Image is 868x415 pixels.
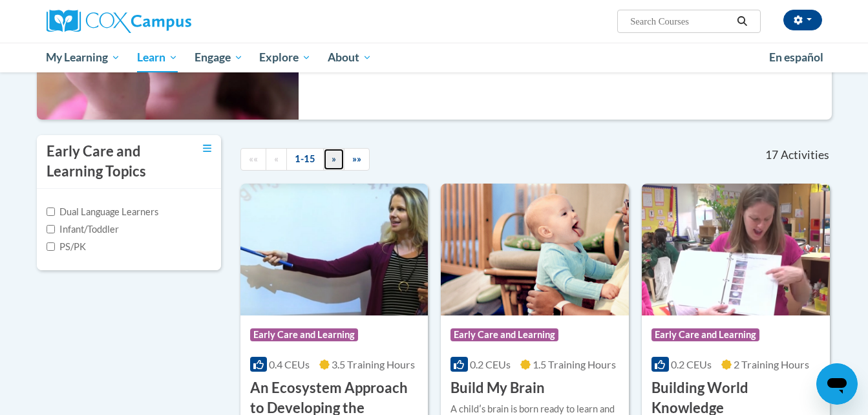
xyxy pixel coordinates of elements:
[651,328,759,341] span: Early Care and Learning
[240,148,266,171] a: Begining
[266,148,287,171] a: Previous
[47,10,191,33] img: Cox Campus
[352,153,361,164] span: »»
[259,50,311,65] span: Explore
[203,142,211,156] a: Toggle collapse
[186,43,251,72] a: Engage
[450,328,558,341] span: Early Care and Learning
[46,50,120,65] span: My Learning
[195,50,243,65] span: Engage
[47,240,86,254] label: PS/PK
[441,184,629,315] img: Course Logo
[47,222,119,237] label: Infant/Toddler
[781,148,829,162] span: Activities
[274,153,279,164] span: «
[761,44,832,71] a: En español
[286,148,324,171] a: 1-15
[319,43,380,72] a: About
[47,242,55,251] input: Checkbox for Options
[129,43,186,72] a: Learn
[783,10,822,30] button: Account Settings
[533,358,616,370] span: 1.5 Training Hours
[765,148,778,162] span: 17
[450,378,545,398] h3: Build My Brain
[734,358,809,370] span: 2 Training Hours
[249,153,258,164] span: ««
[323,148,344,171] a: Next
[251,43,319,72] a: Explore
[47,207,55,216] input: Checkbox for Options
[47,225,55,233] input: Checkbox for Options
[642,184,830,315] img: Course Logo
[47,142,169,182] h3: Early Care and Learning Topics
[332,358,415,370] span: 3.5 Training Hours
[269,358,310,370] span: 0.4 CEUs
[27,43,842,72] div: Main menu
[671,358,712,370] span: 0.2 CEUs
[240,184,429,315] img: Course Logo
[137,50,178,65] span: Learn
[250,328,358,341] span: Early Care and Learning
[629,14,732,29] input: Search Courses
[732,14,752,29] button: Search
[328,50,372,65] span: About
[47,205,158,219] label: Dual Language Learners
[816,363,858,405] iframe: Button to launch messaging window
[344,148,370,171] a: End
[332,153,336,164] span: »
[769,50,823,64] span: En español
[47,10,292,33] a: Cox Campus
[38,43,129,72] a: My Learning
[470,358,511,370] span: 0.2 CEUs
